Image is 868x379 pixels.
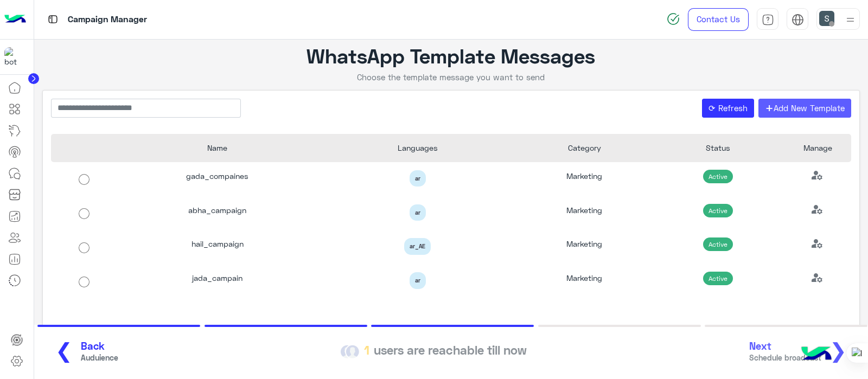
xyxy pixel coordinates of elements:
[819,11,834,26] img: userImage
[844,13,857,27] img: profile
[758,99,852,118] button: +Add New Template
[117,134,317,162] div: Name
[518,162,651,196] div: Marketing
[518,230,651,264] div: Marketing
[703,272,733,285] span: Active
[410,204,426,221] span: ar
[68,12,147,27] p: Campaign Manager
[410,170,426,187] span: ar
[4,47,24,67] img: 510162592189670
[518,134,651,162] div: Category
[4,8,26,31] img: Logo
[688,8,749,31] a: Contact Us
[757,8,778,31] a: tab
[44,337,122,367] button: ❮Back
[117,230,317,264] div: hail_campaign
[703,237,733,251] span: Active
[55,338,73,362] span: ❮
[317,134,518,162] div: Languages
[667,12,680,25] img: spinner
[797,336,835,374] img: hulul-logo.png
[518,196,651,230] div: Marketing
[117,162,317,196] div: gada_compaines
[404,238,431,255] span: ar_AE
[651,134,784,162] div: Status
[792,14,804,26] img: tab
[784,134,851,162] div: Manage
[765,99,774,117] span: +
[702,99,755,118] button: ⟳ Refresh
[46,12,60,26] img: tab
[703,170,733,183] span: Active
[762,14,774,26] img: tab
[117,196,317,230] div: abha_campaign
[703,204,733,217] span: Active
[81,340,118,352] span: Back
[518,264,651,298] div: Marketing
[410,272,426,289] span: ar
[117,264,317,298] div: jada_campain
